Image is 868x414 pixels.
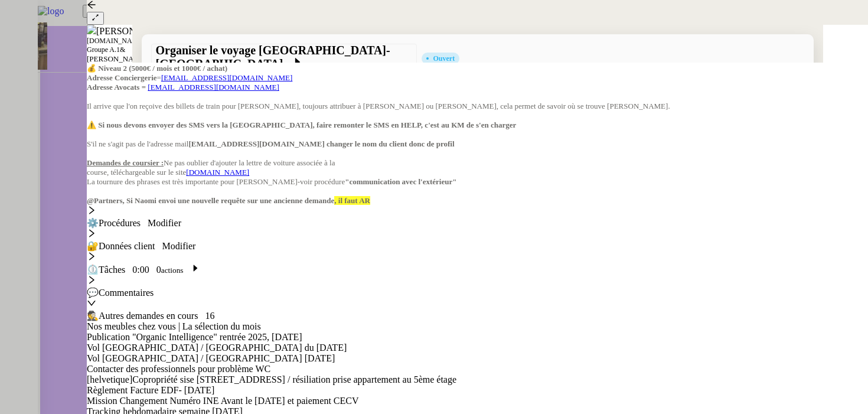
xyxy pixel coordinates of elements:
a: Modifier [162,241,196,251]
strong: ⚠️ Si nous devons envoyer des SMS vers la [GEOGRAPHIC_DATA], faire remonter le SMS en HELP, c'est... [87,120,516,129]
span: Procédures [99,218,141,228]
strong: 💰 Niveau 2 (5000€ / mois et 1000€ / achat) [87,64,227,73]
span: Mission Changement Numéro INE Avant le [DATE] et paiement CECV [87,396,359,406]
div: course, téléchargeable sur le site [87,168,868,177]
a: Modifier [148,218,181,228]
span: Publication "Organic Intelligence" rentrée 2025, [DATE] [87,332,302,342]
div: 🔐Données client Modifier [87,229,868,252]
img: users%2F47wLulqoDhMx0TTMwUcsFP5V2A23%2Favatar%2Fnokpict-removebg-preview-removebg-preview.png [87,25,96,34]
strong: "communication avec l'extérieur" [345,177,456,186]
div: ⏲️Tâches 0:00 0actions [87,252,868,275]
app-user-label: Knowledge manager [87,54,868,64]
span: [DOMAIN_NAME] [87,37,145,45]
div: S'il ne s'agit pas de l'adresse mail [87,139,868,149]
strong: Adresse Conciergerie [87,73,157,82]
span: 💬 [87,288,158,298]
span: [helvetique]Copropriété sise [STREET_ADDRESS] / résiliation prise appartement au 5ème étage [87,374,456,384]
strong: , il faut AR [334,196,370,205]
nz-tag: Groupe A.1 [87,45,120,54]
div: Ne pas oublier d'ajouter la lettre de voiture associée à la [87,158,868,168]
strong: [EMAIL_ADDRESS][DOMAIN_NAME] changer le nom du client donc de profil [188,139,454,148]
div: 💬Commentaires [87,275,868,298]
span: Contacter des professionnels pour problème WC [87,364,270,374]
span: [PERSON_NAME] AVOCATS [87,37,333,45]
div: 🕵️Autres demandes en cours 16 [87,298,868,321]
span: Autres demandes en cours [99,311,198,321]
a: [EMAIL_ADDRESS][DOMAIN_NAME] [148,83,279,92]
span: & [120,45,125,54]
span: ⏲️ [87,265,200,275]
a: [PERSON_NAME] wa KAYEMBE [96,26,233,36]
div: = [87,73,868,83]
nz-tag: 0:00 [132,265,149,275]
span: Vol [GEOGRAPHIC_DATA] / [GEOGRAPHIC_DATA] du [DATE] [87,343,347,353]
span: Tâches [99,265,125,275]
span: ⚙️ [87,218,148,228]
span: 🕵️ [87,311,214,321]
strong: @Partners, Si Naomi envoi une nouvelle requête sur une ancienne demande [87,196,334,205]
span: 0 [156,265,161,275]
span: [PERSON_NAME] [87,54,148,63]
u: Demandes de coursier : [87,158,164,167]
div: La tournure des phrases est très importante pour [PERSON_NAME]-voir procédure [87,177,868,187]
div: Il arrive que l'on reçoive des billets de train pour [PERSON_NAME], toujours attribuer à [PERSON_... [87,102,868,111]
span: Données client [99,241,155,251]
span: 🔐 [87,241,162,251]
nz-tag: 16 [205,311,214,321]
span: Vol [GEOGRAPHIC_DATA] / [GEOGRAPHIC_DATA] [DATE] [87,353,335,363]
span: Nos meubles chez vous | La sélection du mois [87,321,261,331]
div: ⚙️Procédures Modifier [87,206,868,229]
span: Commentaires [99,288,154,298]
strong: Adresse Avocats = [87,83,146,92]
small: actions [161,266,184,275]
span: Organiser le voyage [GEOGRAPHIC_DATA]-[GEOGRAPHIC_DATA] [156,44,390,70]
a: [DOMAIN_NAME] [186,168,249,177]
span: Règlement Facture EDF- [DATE] [87,385,214,395]
a: [EMAIL_ADDRESS][DOMAIN_NAME] [161,73,292,82]
div: Ouvert [433,55,455,62]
